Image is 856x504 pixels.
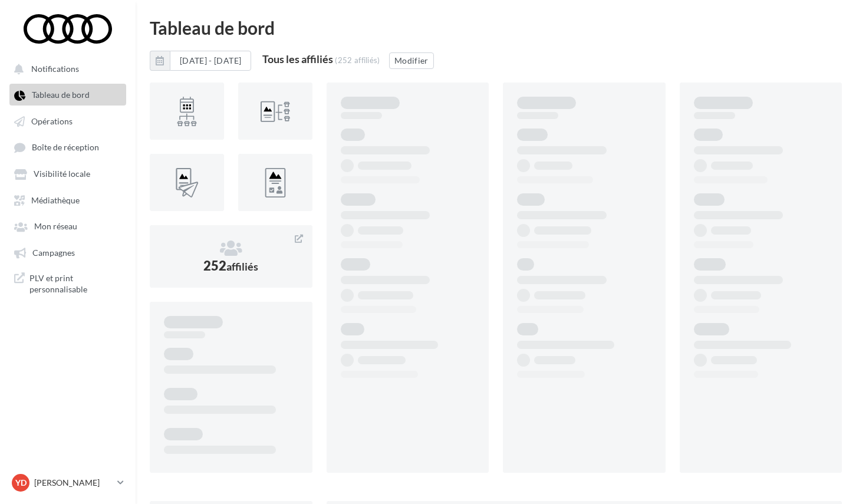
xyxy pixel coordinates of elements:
a: Campagnes [7,242,129,263]
a: PLV et print personnalisable [7,268,129,300]
a: Mon réseau [7,215,129,236]
span: Boîte de réception [32,143,99,153]
a: Visibilité locale [7,163,129,184]
span: PLV et print personnalisable [29,272,121,295]
a: Opérations [7,110,129,131]
span: Notifications [31,64,79,74]
span: Mon réseau [34,222,77,232]
button: [DATE] - [DATE] [170,51,251,71]
span: Opérations [31,116,73,126]
div: Tableau de bord [150,19,842,37]
a: YD [PERSON_NAME] [9,472,126,494]
a: Boîte de réception [7,136,129,158]
button: Modifier [389,52,434,69]
p: [PERSON_NAME] [34,477,113,489]
button: [DATE] - [DATE] [150,51,251,71]
div: Tous les affiliés [262,54,333,64]
span: 252 [203,258,258,274]
span: Campagnes [32,248,75,258]
span: Tableau de bord [32,90,90,100]
span: Médiathèque [31,195,80,205]
a: Médiathèque [7,189,129,210]
div: (252 affiliés) [335,55,380,65]
span: YD [15,477,27,489]
span: affiliés [226,260,258,273]
a: Tableau de bord [7,84,129,105]
span: Visibilité locale [34,169,90,179]
button: Notifications [7,58,124,79]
